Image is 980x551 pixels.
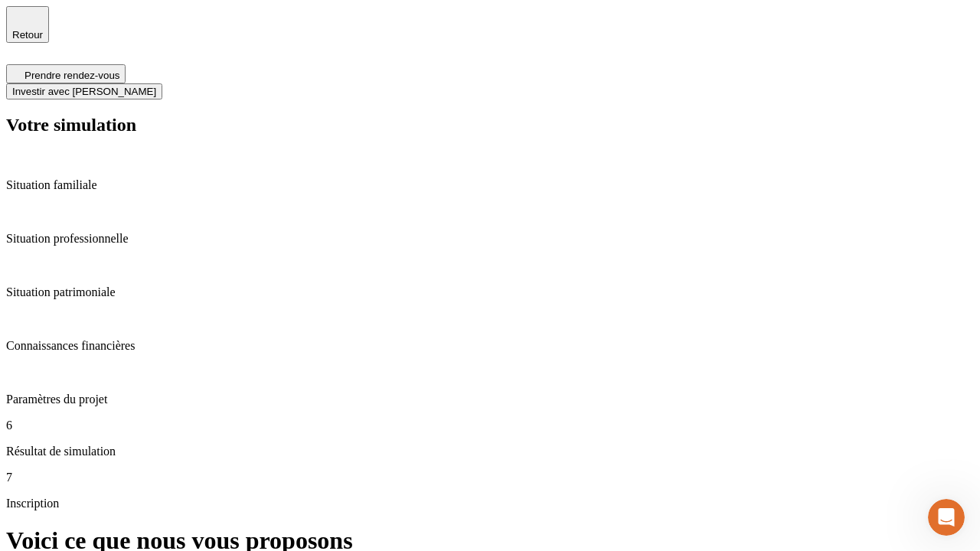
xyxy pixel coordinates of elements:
[6,83,162,99] button: Investir avec [PERSON_NAME]
[12,86,156,97] span: Investir avec [PERSON_NAME]
[6,419,974,432] p: 6
[6,115,974,135] h2: Votre simulation
[6,497,974,510] p: Inscription
[6,445,974,458] p: Résultat de simulation
[6,471,974,484] p: 7
[6,393,974,406] p: Paramètres du projet
[6,178,974,192] p: Situation familiale
[12,29,43,41] span: Retour
[928,499,965,536] iframe: Intercom live chat
[6,232,974,246] p: Situation professionnelle
[6,285,974,299] p: Situation patrimoniale
[6,339,974,353] p: Connaissances financières
[6,64,126,83] button: Prendre rendez-vous
[6,6,49,43] button: Retour
[24,70,119,81] span: Prendre rendez-vous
